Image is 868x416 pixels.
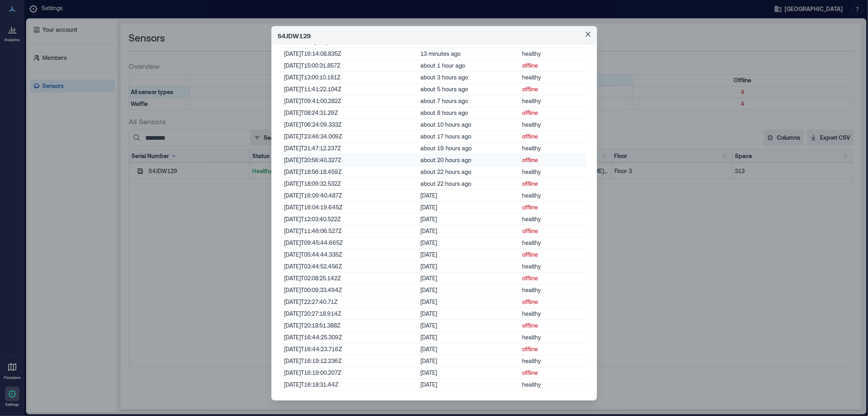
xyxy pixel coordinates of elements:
[519,261,587,273] td: healthy
[281,284,417,296] td: [DATE]T00:09:33.494Z
[417,332,519,343] td: [DATE]
[281,72,417,84] td: [DATE]T13:00:10.181Z
[281,119,417,131] td: [DATE]T06:24:09.333Z
[417,190,519,202] td: [DATE]
[519,355,587,367] td: healthy
[417,261,519,273] td: [DATE]
[519,95,587,107] td: healthy
[519,60,587,72] td: offline
[519,166,587,178] td: healthy
[417,343,519,355] td: [DATE]
[519,84,587,95] td: offline
[417,72,519,84] td: about 3 hours ago
[281,107,417,119] td: [DATE]T08:24:31.29Z
[582,28,595,41] button: Close
[281,355,417,367] td: [DATE]T16:19:12.236Z
[417,131,519,143] td: about 17 hours ago
[519,225,587,237] td: offline
[417,202,519,214] td: [DATE]
[519,107,587,119] td: offline
[519,143,587,154] td: healthy
[281,178,417,190] td: [DATE]T18:09:32.532Z
[281,95,417,107] td: [DATE]T09:41:00.282Z
[417,48,519,60] td: 13 minutes ago
[281,379,417,391] td: [DATE]T16:18:31.44Z
[281,166,417,178] td: [DATE]T18:56:18.459Z
[519,249,587,261] td: offline
[519,379,587,391] td: healthy
[281,320,417,332] td: [DATE]T20:18:51.388Z
[417,249,519,261] td: [DATE]
[417,119,519,131] td: about 10 hours ago
[519,308,587,320] td: healthy
[417,178,519,190] td: about 22 hours ago
[519,273,587,284] td: offline
[281,237,417,249] td: [DATE]T09:45:44.665Z
[519,178,587,190] td: offline
[281,308,417,320] td: [DATE]T20:27:18.914Z
[519,154,587,166] td: offline
[417,95,519,107] td: about 7 hours ago
[417,379,519,391] td: [DATE]
[281,84,417,95] td: [DATE]T11:41:22.104Z
[281,202,417,214] td: [DATE]T16:04:19.645Z
[519,72,587,84] td: healthy
[417,237,519,249] td: [DATE]
[519,131,587,143] td: offline
[417,143,519,154] td: about 19 hours ago
[417,166,519,178] td: about 22 hours ago
[519,296,587,308] td: offline
[281,131,417,143] td: [DATE]T23:46:34.009Z
[417,225,519,237] td: [DATE]
[519,48,587,60] td: healthy
[281,343,417,355] td: [DATE]T16:44:23.716Z
[519,320,587,332] td: offline
[519,214,587,225] td: healthy
[417,320,519,332] td: [DATE]
[519,237,587,249] td: healthy
[519,202,587,214] td: offline
[281,249,417,261] td: [DATE]T05:44:44.335Z
[417,84,519,95] td: about 5 hours ago
[281,214,417,225] td: [DATE]T12:03:40.522Z
[281,273,417,284] td: [DATE]T02:08:25.142Z
[281,296,417,308] td: [DATE]T22:27:40.71Z
[519,343,587,355] td: offline
[281,60,417,72] td: [DATE]T15:00:31.857Z
[519,119,587,131] td: healthy
[281,367,417,379] td: [DATE]T16:19:00.207Z
[417,308,519,320] td: [DATE]
[281,332,417,343] td: [DATE]T16:44:25.309Z
[281,261,417,273] td: [DATE]T03:44:52.456Z
[417,60,519,72] td: about 1 hour ago
[271,26,597,45] header: S4JDW129
[519,190,587,202] td: healthy
[417,273,519,284] td: [DATE]
[281,154,417,166] td: [DATE]T20:56:40.327Z
[281,143,417,154] td: [DATE]T21:47:12.237Z
[417,214,519,225] td: [DATE]
[417,296,519,308] td: [DATE]
[417,284,519,296] td: [DATE]
[281,190,417,202] td: [DATE]T16:09:40.487Z
[417,367,519,379] td: [DATE]
[417,355,519,367] td: [DATE]
[281,48,417,60] td: [DATE]T16:14:08.835Z
[417,107,519,119] td: about 8 hours ago
[281,225,417,237] td: [DATE]T11:46:06.527Z
[519,284,587,296] td: healthy
[519,332,587,343] td: healthy
[417,154,519,166] td: about 20 hours ago
[519,367,587,379] td: offline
